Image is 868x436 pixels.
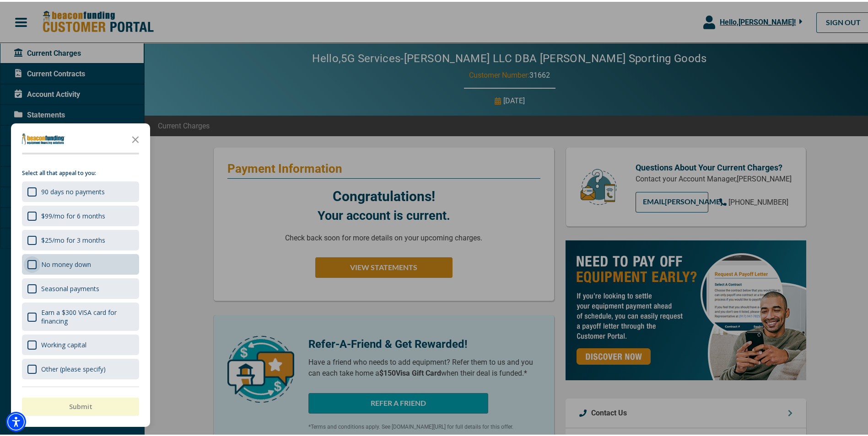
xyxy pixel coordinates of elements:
[22,180,139,200] div: 90 days no payments
[11,122,150,425] div: Survey
[41,363,106,372] div: Other (please specify)
[22,301,139,329] div: Earn a $300 VISA card for financing
[41,339,86,347] div: Working capital
[22,357,139,378] div: Other (please specify)
[41,210,105,218] div: $99/mo for 6 months
[41,186,105,194] div: 90 days no payments
[22,132,65,143] img: Company logo
[22,167,139,176] p: Select all that appeal to you:
[22,252,139,273] div: No money down
[22,276,139,297] div: Seasonal payments
[22,333,139,353] div: Working capital
[6,410,26,430] div: Accessibility Menu
[22,204,139,224] div: $99/mo for 6 months
[41,282,99,291] div: Seasonal payments
[41,258,91,267] div: No money down
[41,306,134,324] div: Earn a $300 VISA card for financing
[41,234,105,243] div: $25/mo for 3 months
[22,228,139,249] div: $25/mo for 3 months
[126,128,145,146] button: Close the survey
[22,396,139,414] button: Submit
